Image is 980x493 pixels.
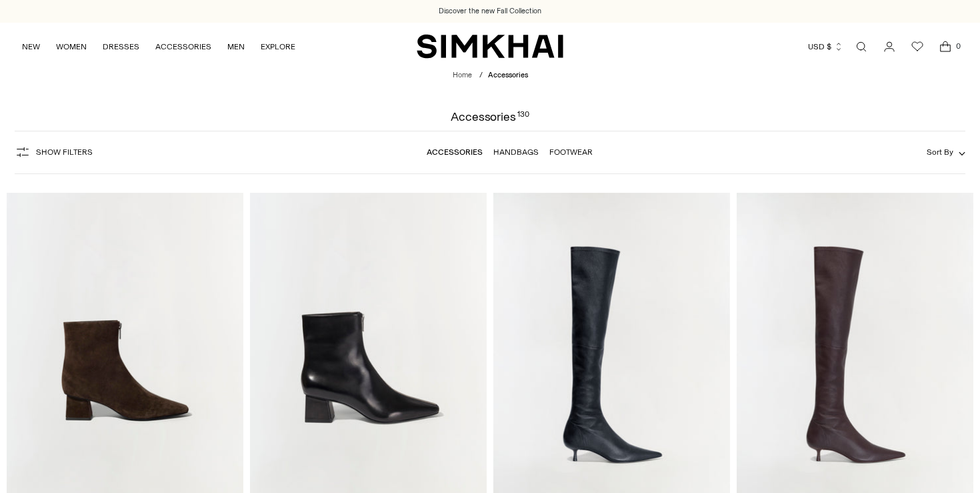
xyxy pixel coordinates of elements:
span: Accessories [488,71,528,79]
a: Footwear [549,147,593,157]
a: DRESSES [103,32,139,61]
a: Handbags [493,147,539,157]
a: Home [453,71,472,79]
nav: breadcrumbs [453,70,528,81]
a: Open search modal [848,33,875,60]
h1: Accessories [451,111,529,123]
a: Open cart modal [932,33,959,60]
div: 130 [517,111,529,123]
button: USD $ [808,32,843,61]
a: MEN [227,32,245,61]
span: 0 [952,40,964,52]
div: / [479,70,483,81]
span: Sort By [927,147,953,157]
a: Go to the account page [876,33,903,60]
a: NEW [22,32,40,61]
a: SIMKHAI [417,33,563,59]
nav: Linked collections [427,138,593,166]
a: WOMEN [56,32,87,61]
button: Sort By [927,145,965,159]
button: Show Filters [15,141,93,163]
a: Wishlist [904,33,931,60]
a: ACCESSORIES [155,32,211,61]
a: Accessories [427,147,483,157]
span: Show Filters [36,147,93,157]
a: Discover the new Fall Collection [439,6,541,17]
a: EXPLORE [261,32,295,61]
